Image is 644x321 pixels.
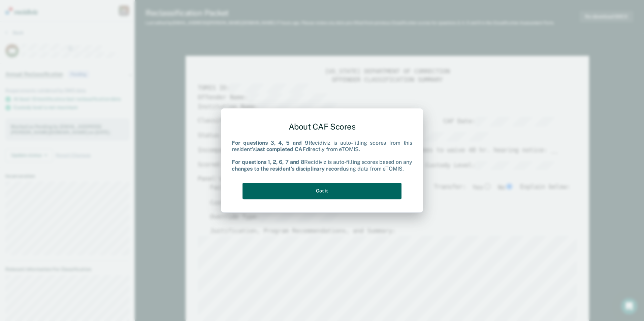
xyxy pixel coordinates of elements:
div: About CAF Scores [232,116,412,137]
div: Recidiviz is auto-filling scores from this resident's directly from eTOMIS. Recidiviz is auto-fil... [232,140,412,172]
b: changes to the resident's disciplinary record [232,166,343,172]
b: last completed CAF [255,146,305,152]
button: Got it [243,183,401,199]
b: For questions 1, 2, 6, 7 and 8 [232,159,304,166]
b: For questions 3, 4, 5 and 9 [232,140,309,146]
